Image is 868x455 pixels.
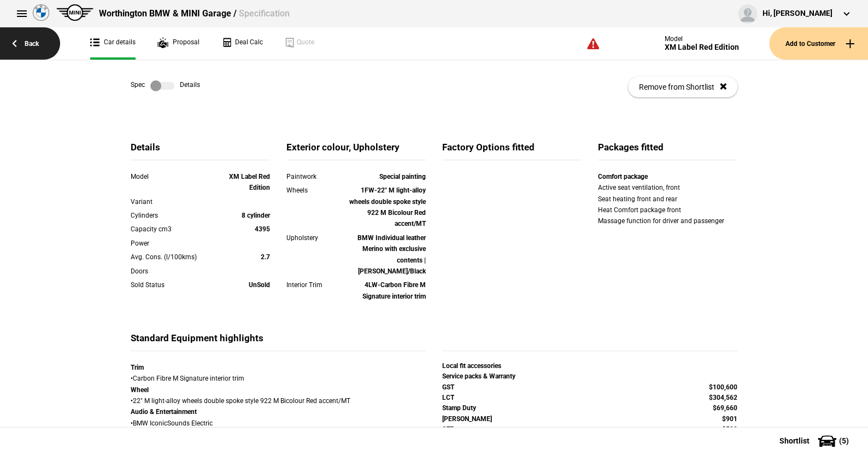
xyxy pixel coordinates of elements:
span: Shortlist [779,437,810,445]
strong: Stamp Duty [442,404,476,412]
span: ( 5 ) [839,437,849,445]
div: Spec Details [131,80,200,91]
div: Model [665,35,739,43]
strong: Service packs & Warranty [442,372,515,380]
img: mini.png [56,4,93,21]
strong: 2.7 [261,253,270,261]
div: Hi, [PERSON_NAME] [763,8,832,19]
strong: LCT [442,394,454,401]
div: Worthington BMW & MINI Garage / [99,8,289,20]
div: Paintwork [286,171,342,182]
div: Variant [131,196,214,207]
strong: Trim [131,364,144,371]
div: XM Label Red Edition [665,43,739,52]
strong: BMW Individual leather Merino with exclusive contents | [PERSON_NAME]/Black [357,234,426,275]
div: Wheels [286,185,342,196]
div: Exterior colour, Upholstery [286,141,426,160]
strong: $500 [722,425,737,433]
div: Packages fitted [598,141,737,160]
strong: CTP [442,425,455,433]
div: Avg. Cons. (l/100kms) [131,252,214,262]
a: Car details [90,27,136,60]
div: Capacity cm3 [131,224,214,235]
div: Details [131,141,270,160]
button: Shortlist(5) [763,427,868,454]
div: Model [131,171,214,182]
button: Remove from Shortlist [628,77,737,97]
div: Active seat ventilation, front Seat heating front and rear Heat Comfort package front Massage fun... [598,182,737,227]
a: Proposal [157,27,200,60]
strong: Local fit accessories [442,362,501,370]
div: Standard Equipment highlights [131,332,426,351]
div: Upholstery [286,232,342,243]
div: Doors [131,266,214,277]
strong: 8 cylinder [242,212,270,219]
strong: GST [442,383,454,391]
div: Factory Options fitted [442,141,582,160]
a: Deal Calc [221,27,263,60]
strong: Audio & Entertainment [131,408,197,416]
strong: Special painting [379,173,426,180]
strong: 4LW-Carbon Fibre M Signature interior trim [362,281,426,300]
button: Add to Customer [769,27,868,60]
strong: Comfort package [598,173,648,180]
strong: $69,660 [713,404,737,412]
div: Cylinders [131,210,214,221]
img: bmw.png [33,4,49,21]
strong: $901 [722,415,737,423]
strong: UnSold [249,281,270,289]
div: Power [131,238,214,249]
strong: 4395 [255,225,270,233]
div: Interior Trim [286,279,342,290]
strong: $304,562 [709,394,737,401]
strong: [PERSON_NAME] [442,415,492,423]
strong: XM Label Red Edition [229,173,270,191]
strong: Wheel [131,386,149,394]
div: Sold Status [131,279,214,290]
span: Specification [238,8,289,19]
strong: $100,600 [709,383,737,391]
strong: 1FW-22" M light-alloy wheels double spoke style 922 M Bicolour Red accent/MT [349,186,426,227]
